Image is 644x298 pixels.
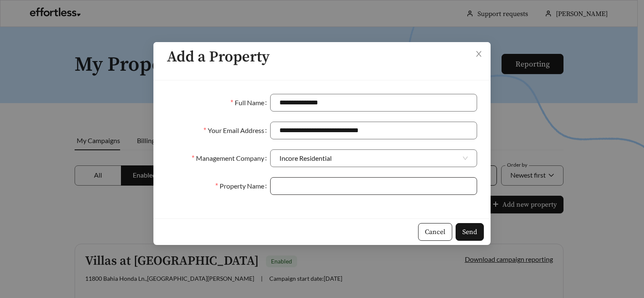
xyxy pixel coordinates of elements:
label: Management Company [192,149,270,167]
button: Cancel [418,223,452,241]
label: Full Name [231,94,270,112]
input: Full Name [270,94,477,112]
button: Close [467,42,491,66]
span: close [475,50,483,58]
input: Your Email Address [270,122,477,139]
label: Your Email Address [204,122,270,139]
input: Property Name [270,177,477,195]
span: Incore Residential [279,150,468,167]
span: Cancel [425,227,445,237]
span: Send [462,227,477,237]
button: Send [456,223,484,241]
label: Property Name [215,177,270,195]
h3: Add a Property [167,49,477,66]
